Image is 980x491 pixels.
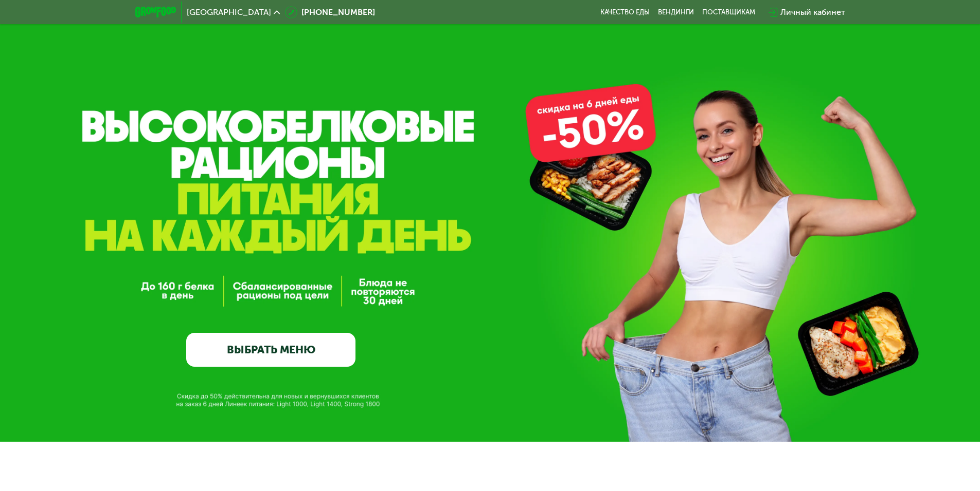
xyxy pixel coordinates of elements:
[600,8,650,16] a: Качество еды
[702,8,755,16] div: поставщикам
[658,8,694,16] a: Вендинги
[285,6,375,18] a: [PHONE_NUMBER]
[187,8,271,16] span: [GEOGRAPHIC_DATA]
[780,6,845,18] div: Личный кабинет
[186,333,355,367] a: ВЫБРАТЬ МЕНЮ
